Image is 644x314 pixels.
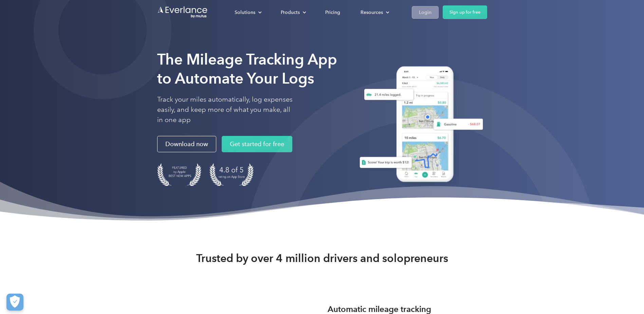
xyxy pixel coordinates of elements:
div: Products [274,6,312,18]
div: Resources [361,8,383,17]
div: Resources [354,6,395,18]
div: Products [281,8,300,17]
a: Go to homepage [157,6,208,19]
strong: Trusted by over 4 million drivers and solopreneurs [196,251,448,265]
a: Get started for free [222,136,292,152]
a: Download now [157,136,216,152]
img: Badge for Featured by Apple Best New Apps [157,163,201,186]
div: Solutions [235,8,255,17]
div: Solutions [228,6,267,18]
div: Pricing [325,8,340,17]
img: 4.9 out of 5 stars on the app store [209,163,254,186]
button: Cookies Settings [6,294,23,311]
a: Login [412,6,439,19]
strong: The Mileage Tracking App to Automate Your Logs [157,50,337,87]
p: Track your miles automatically, log expenses easily, and keep more of what you make, all in one app [157,94,293,125]
img: Everlance, mileage tracker app, expense tracking app [351,61,487,190]
a: Sign up for free [443,5,487,19]
a: Pricing [318,6,347,18]
div: Login [419,8,431,17]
